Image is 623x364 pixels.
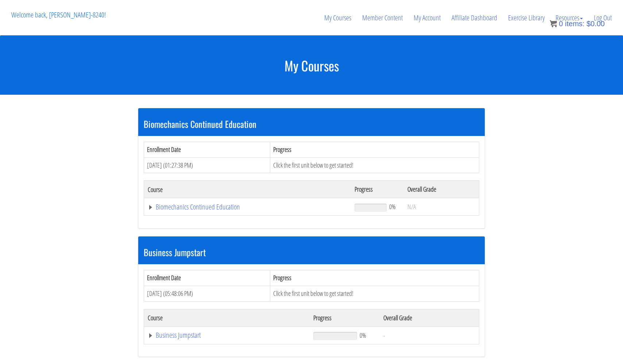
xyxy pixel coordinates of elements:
[144,142,270,157] th: Enrollment Date
[380,326,479,344] td: -
[587,20,591,28] span: $
[310,309,380,326] th: Progress
[351,181,404,198] th: Progress
[360,331,366,339] span: 0%
[565,20,584,28] span: items:
[148,203,347,211] a: Biomechanics Continued Education
[144,309,310,326] th: Course
[144,270,270,286] th: Enrollment Date
[144,286,270,301] td: [DATE] (05:48:06 PM)
[404,181,479,198] th: Overall Grade
[550,0,588,35] a: Resources
[559,20,563,28] span: 0
[408,0,446,35] a: My Account
[270,157,479,173] td: Click the first unit below to get started!
[144,157,270,173] td: [DATE] (01:27:38 PM)
[404,198,479,216] td: N/A
[446,0,503,35] a: Affiliate Dashboard
[148,332,306,339] a: Business Jumpstart
[380,309,479,326] th: Overall Grade
[270,142,479,157] th: Progress
[270,270,479,286] th: Progress
[550,20,557,27] img: icon11.png
[357,0,408,35] a: Member Content
[270,286,479,301] td: Click the first unit below to get started!
[319,0,357,35] a: My Courses
[503,0,550,35] a: Exercise Library
[144,247,479,257] h3: Business Jumpstart
[389,203,396,211] span: 0%
[587,20,605,28] bdi: 0.00
[550,20,605,28] a: 0 items: $0.00
[6,0,111,30] p: Welcome back, [PERSON_NAME]-8240!
[144,181,351,198] th: Course
[588,0,617,35] a: Log Out
[144,119,479,129] h3: Biomechanics Continued Education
